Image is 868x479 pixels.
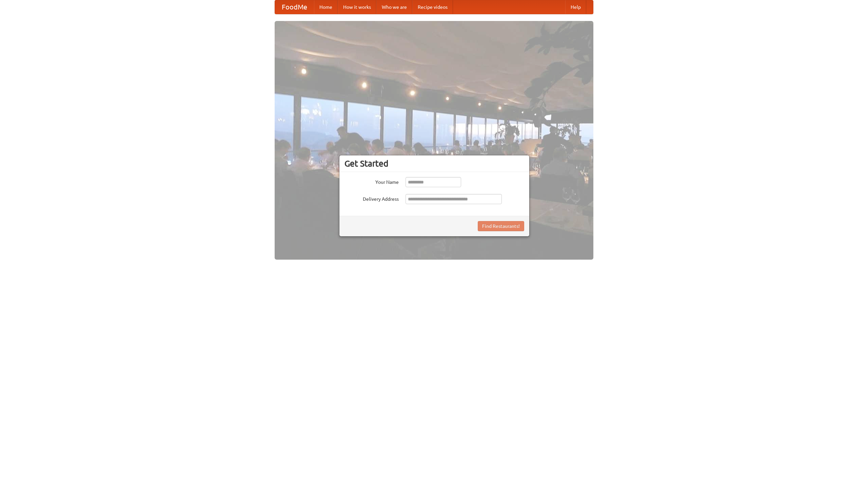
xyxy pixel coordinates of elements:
a: FoodMe [275,0,314,14]
a: How it works [338,0,376,14]
label: Your Name [344,177,399,186]
button: Find Restaurants! [478,221,524,231]
label: Delivery Address [344,194,399,202]
h3: Get Started [344,158,524,169]
a: Help [565,0,586,14]
a: Who we are [376,0,412,14]
a: Recipe videos [412,0,453,14]
a: Home [314,0,338,14]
